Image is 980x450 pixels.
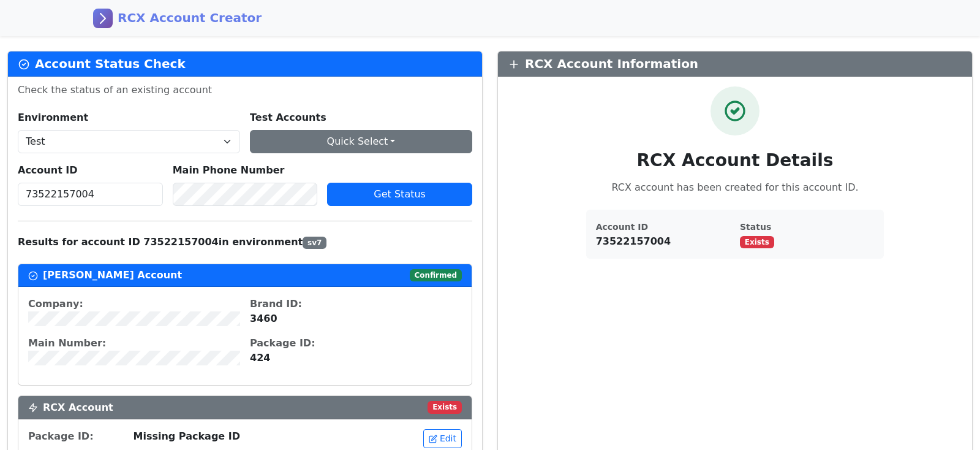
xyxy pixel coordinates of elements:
[508,180,962,195] p: RCX account has been created for this account ID.
[28,337,106,349] span: Main Number:
[18,56,472,71] h5: Account Status Check
[423,429,462,448] button: Edit
[250,311,462,326] div: 3460
[596,222,648,232] small: Account ID
[18,183,163,206] input: Enter account ID
[173,163,285,178] label: Main Phone Number
[327,183,472,206] button: Get Status
[134,429,240,444] span: Missing Package ID
[250,298,302,310] span: Brand ID:
[250,351,462,365] div: 424
[250,337,315,349] span: Package ID:
[740,222,771,232] small: Status
[18,236,472,249] h6: Results for account ID 73522157004
[303,237,326,249] span: sv7
[18,84,472,96] h6: Check the status of an existing account
[93,5,262,31] a: RCX Account Creator
[118,9,262,27] span: RCX Account Creator
[28,402,113,413] h6: RCX Account
[374,188,426,200] span: Get Status
[410,269,462,281] span: Confirmed
[28,298,83,310] span: Company:
[508,150,962,171] h3: RCX Account Details
[18,163,78,178] label: Account ID
[508,56,962,71] h5: RCX Account Information
[250,110,326,125] label: Test Accounts
[596,234,730,249] p: 73522157004
[219,236,326,248] span: in environment
[428,401,462,413] span: Exists
[740,236,774,248] span: Exists
[250,130,472,153] button: Quick Select
[28,429,94,444] span: Package ID:
[28,269,182,281] h6: [PERSON_NAME] Account
[18,110,88,125] label: Environment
